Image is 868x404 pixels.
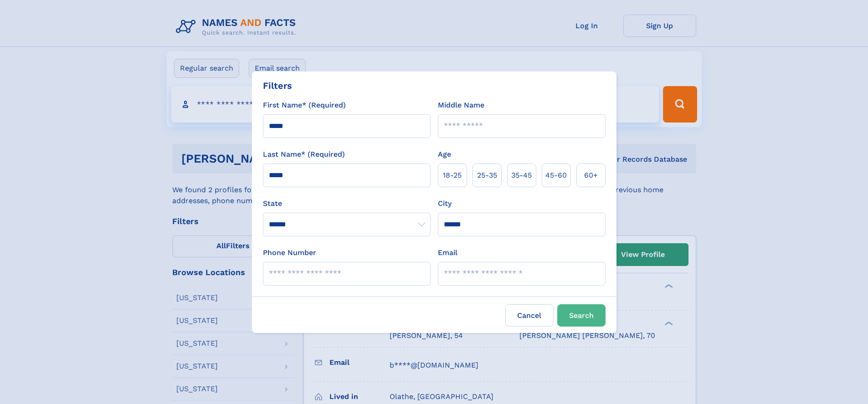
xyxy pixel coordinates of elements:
[511,170,532,181] span: 35‑45
[263,247,316,258] label: Phone Number
[438,100,484,111] label: Middle Name
[477,170,497,181] span: 25‑35
[557,304,606,327] button: Search
[263,198,431,209] label: State
[263,100,346,111] label: First Name* (Required)
[584,170,598,181] span: 60+
[545,170,567,181] span: 45‑60
[443,170,462,181] span: 18‑25
[505,304,554,327] label: Cancel
[438,198,452,209] label: City
[263,79,292,92] div: Filters
[438,149,451,160] label: Age
[263,149,345,160] label: Last Name* (Required)
[438,247,457,258] label: Email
